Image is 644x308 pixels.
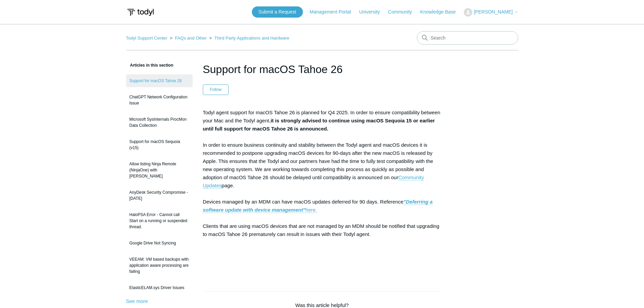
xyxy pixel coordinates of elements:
p: Todyl agent support for macOS Tahoe 26 is planned for Q4 2025. In order to ensure compatibility b... [203,109,442,271]
a: HaloPSA Error - Cannot call Start on a running or suspended thread. [126,208,193,233]
li: Todyl Support Center [126,35,169,41]
a: Support for macOS Tahoe 26 [126,74,193,87]
h1: Support for macOS Tahoe 26 [203,61,442,77]
a: Knowledge Base [420,8,462,16]
li: FAQs and Other [168,35,208,41]
a: Community [388,8,419,16]
strong: it is strongly advised to continue using macOS Sequoia 15 or earlier until full support for macOS... [203,118,435,132]
input: Search [417,31,518,45]
strong: "Deferring a software update with device management" [203,199,433,213]
a: "Deferring a software update with device management"here. [203,199,433,213]
a: Microsoft SysInternals ProcMon Data Collection [126,113,193,132]
img: Todyl Support Center Help Center home page [126,6,155,19]
a: Submit a Request [252,6,303,18]
a: Support for macOS Sequoia (v15) [126,135,193,154]
span: Articles in this section [126,63,173,68]
a: University [359,8,386,16]
li: Third Party Applications and Hardware [208,35,289,41]
a: AnyDesk Security Compromise - [DATE] [126,186,193,205]
button: [PERSON_NAME] [464,8,518,17]
a: FAQs and Other [175,35,207,41]
a: ChatGPT Network Configuration Issue [126,91,193,110]
a: Google Drive Not Syncing [126,237,193,250]
a: See more [126,298,148,304]
a: ElasticELAM.sys Driver Issues [126,281,193,294]
span: Was this article helpful? [295,302,349,308]
a: Todyl Support Center [126,35,167,41]
a: Allow listing Ninja Remote (NinjaOne) with [PERSON_NAME] [126,158,193,183]
a: VEEAM: VM based backups with application aware processing are failing [126,253,193,278]
span: [PERSON_NAME] [474,9,512,15]
button: Follow Article [203,85,229,95]
a: Management Portal [310,8,358,16]
a: Community Updates [203,174,424,189]
a: Third Party Applications and Hardware [214,35,289,41]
